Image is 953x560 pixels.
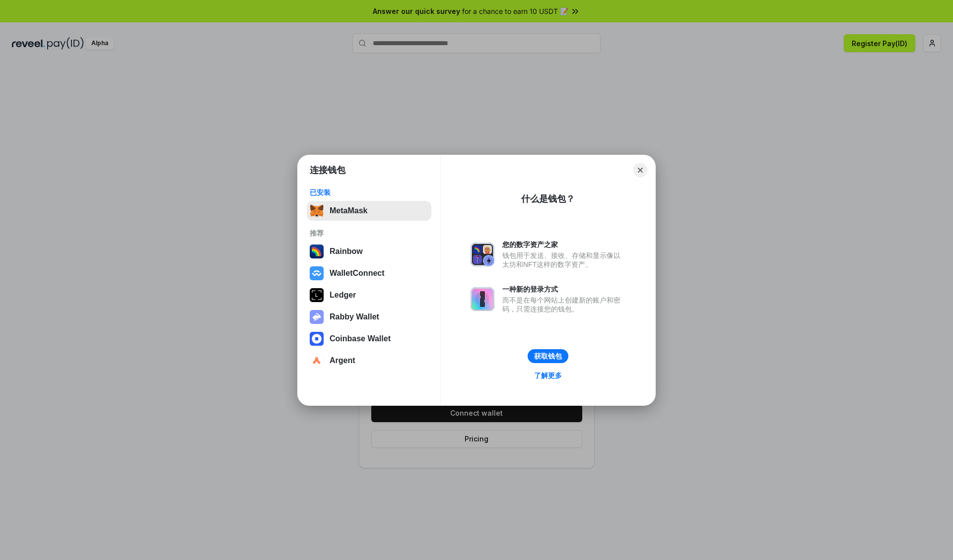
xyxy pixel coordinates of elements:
[307,242,431,261] button: Rainbow
[310,204,324,218] img: svg+xml,%3Csvg%20fill%3D%22none%22%20height%3D%2233%22%20viewBox%3D%220%200%2035%2033%22%20width%...
[330,291,356,300] div: Ledger
[521,193,575,205] div: 什么是钱包？
[310,310,324,324] img: svg+xml,%3Csvg%20xmlns%3D%22http%3A%2F%2Fwww.w3.org%2F2000%2Fsvg%22%20fill%3D%22none%22%20viewBox...
[330,206,367,215] div: MetaMask
[330,269,385,278] div: WalletConnect
[502,251,625,269] div: 钱包用于发送、接收、存储和显示像以太坊和NFT这样的数字资产。
[528,349,568,363] button: 获取钱包
[330,312,379,321] div: Rabby Wallet
[307,351,431,371] button: Argent
[534,371,562,380] div: 了解更多
[310,229,428,238] div: 推荐
[330,356,355,365] div: Argent
[307,263,431,283] button: WalletConnect
[330,334,391,343] div: Coinbase Wallet
[310,288,324,302] img: svg+xml,%3Csvg%20xmlns%3D%22http%3A%2F%2Fwww.w3.org%2F2000%2Fsvg%22%20width%3D%2228%22%20height%3...
[310,245,324,258] img: svg+xml,%3Csvg%20width%3D%22120%22%20height%3D%22120%22%20viewBox%3D%220%200%20120%20120%22%20fil...
[330,247,363,256] div: Rainbow
[307,307,431,327] button: Rabby Wallet
[502,285,625,294] div: 一种新的登录方式
[471,287,494,311] img: svg+xml,%3Csvg%20xmlns%3D%22http%3A%2F%2Fwww.w3.org%2F2000%2Fsvg%22%20fill%3D%22none%22%20viewBox...
[310,164,345,176] h1: 连接钱包
[534,352,562,361] div: 获取钱包
[307,285,431,305] button: Ledger
[502,296,625,313] div: 而不是在每个网站上创建新的账户和密码，只需连接您的钱包。
[471,243,494,266] img: svg+xml,%3Csvg%20xmlns%3D%22http%3A%2F%2Fwww.w3.org%2F2000%2Fsvg%22%20fill%3D%22none%22%20viewBox...
[310,354,324,368] img: svg+xml,%3Csvg%20width%3D%2228%22%20height%3D%2228%22%20viewBox%3D%220%200%2028%2028%22%20fill%3D...
[633,163,647,177] button: Close
[310,188,428,197] div: 已安装
[310,266,324,280] img: svg+xml,%3Csvg%20width%3D%2228%22%20height%3D%2228%22%20viewBox%3D%220%200%2028%2028%22%20fill%3D...
[502,240,625,249] div: 您的数字资产之家
[528,369,568,382] a: 了解更多
[307,201,431,221] button: MetaMask
[307,329,431,349] button: Coinbase Wallet
[310,332,324,346] img: svg+xml,%3Csvg%20width%3D%2228%22%20height%3D%2228%22%20viewBox%3D%220%200%2028%2028%22%20fill%3D...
